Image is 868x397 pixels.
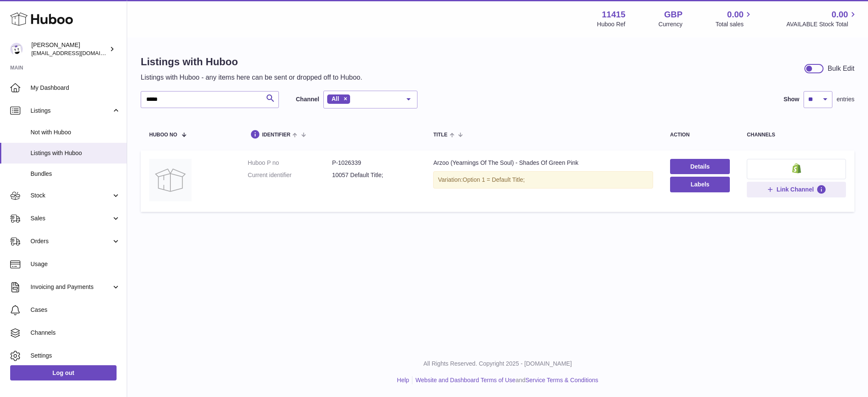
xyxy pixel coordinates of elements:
span: identifier [262,132,291,138]
a: Log out [10,365,117,380]
li: and [412,376,598,384]
div: action [670,132,730,138]
dt: Current identifier [248,171,332,179]
span: entries [837,95,854,103]
span: Link Channel [776,186,814,193]
span: 0.00 [832,9,848,20]
dd: P-1026339 [332,159,416,167]
span: Option 1 = Default Title; [463,176,525,183]
span: Stock [31,192,111,200]
a: 0.00 Total sales [715,9,753,28]
label: Channel [296,95,319,103]
strong: 11415 [602,9,626,20]
strong: GBP [664,9,682,20]
span: title [433,132,447,138]
p: Listings with Huboo - any items here can be sent or dropped off to Huboo. [141,73,362,82]
h1: Listings with Huboo [141,55,362,69]
span: Channels [31,329,120,337]
span: All [331,95,339,102]
span: Not with Huboo [31,128,120,136]
span: AVAILABLE Stock Total [786,20,858,28]
img: care@shopmanto.uk [10,43,23,56]
span: Orders [31,237,111,245]
span: Listings [31,107,111,115]
div: [PERSON_NAME] [31,41,108,57]
a: Help [397,377,409,383]
span: 0.00 [727,9,744,20]
span: [EMAIL_ADDRESS][DOMAIN_NAME] [31,50,125,56]
div: Huboo Ref [597,20,626,28]
span: Cases [31,306,120,314]
span: Settings [31,352,120,360]
a: Service Terms & Conditions [526,377,598,383]
a: Website and Dashboard Terms of Use [415,377,515,383]
span: My Dashboard [31,84,120,92]
button: Link Channel [747,182,846,197]
span: Huboo no [149,132,177,138]
button: Labels [670,177,730,192]
img: Arzoo (Yearnings Of The Soul) - Shades Of Green Pink [149,159,192,201]
span: Total sales [715,20,753,28]
a: 0.00 AVAILABLE Stock Total [786,9,858,28]
a: Details [670,159,730,174]
dt: Huboo P no [248,159,332,167]
div: Bulk Edit [828,64,854,73]
span: Usage [31,260,120,268]
label: Show [784,95,799,103]
span: Sales [31,214,111,222]
div: channels [747,132,846,138]
span: Bundles [31,170,120,178]
span: Invoicing and Payments [31,283,111,291]
span: Listings with Huboo [31,149,120,157]
dd: 10057 Default Title; [332,171,416,179]
div: Variation: [433,171,653,189]
img: shopify-small.png [792,163,801,173]
div: Arzoo (Yearnings Of The Soul) - Shades Of Green Pink [433,159,653,167]
div: Currency [659,20,683,28]
p: All Rights Reserved. Copyright 2025 - [DOMAIN_NAME] [134,360,861,368]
